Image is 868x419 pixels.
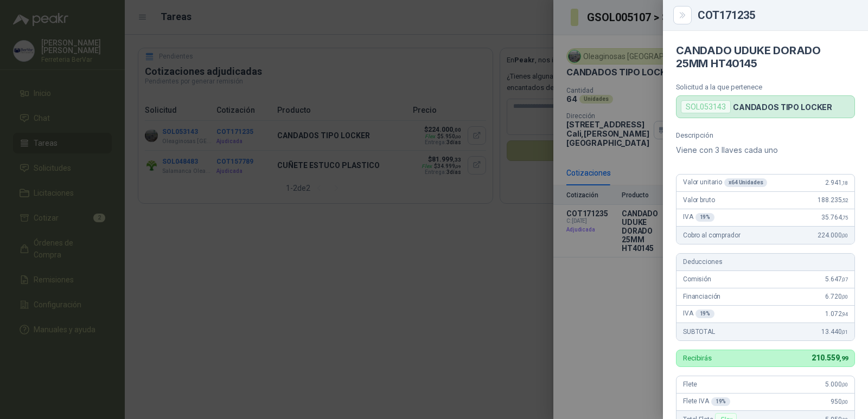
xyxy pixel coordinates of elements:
[825,293,848,300] span: 6.720
[818,196,848,204] span: 188.235
[841,197,848,203] span: ,52
[676,83,855,91] p: Solicitud a la que pertenece
[733,102,832,112] p: CANDADOS TIPO LOCKER
[683,354,712,362] p: Recibirás
[683,381,697,388] span: Flete
[683,275,711,283] span: Comisión
[841,294,848,300] span: ,00
[841,329,848,335] span: ,01
[825,381,848,388] span: 5.000
[841,399,848,405] span: ,00
[683,196,714,204] span: Valor bruto
[812,353,848,362] span: 210.559
[821,214,848,221] span: 35.764
[683,293,720,300] span: Financiación
[676,144,855,157] p: Viene con 3 llaves cada uno
[821,328,848,336] span: 13.440
[839,355,848,362] span: ,99
[825,310,848,318] span: 1.072
[683,310,714,318] span: IVA
[841,215,848,221] span: ,75
[683,231,740,239] span: Cobro al comprador
[683,178,767,187] span: Valor unitario
[676,44,855,70] h4: CANDADO UDUKE DORADO 25MM HT40145
[841,276,848,282] span: ,07
[676,131,855,139] p: Descripción
[825,179,848,186] span: 2.941
[683,397,730,406] span: Flete IVA
[683,328,715,336] span: SUBTOTAL
[825,275,848,283] span: 5.647
[841,180,848,186] span: ,18
[841,311,848,317] span: ,94
[818,231,848,239] span: 224.000
[676,9,689,22] button: Close
[683,258,722,266] span: Deducciones
[831,398,848,405] span: 950
[841,382,848,388] span: ,00
[695,310,715,318] div: 19 %
[698,10,855,21] div: COT171235
[681,100,731,113] div: SOL053143
[695,213,715,222] div: 19 %
[711,397,731,406] div: 19 %
[724,178,767,187] div: x 64 Unidades
[841,233,848,238] span: ,00
[683,213,714,222] span: IVA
